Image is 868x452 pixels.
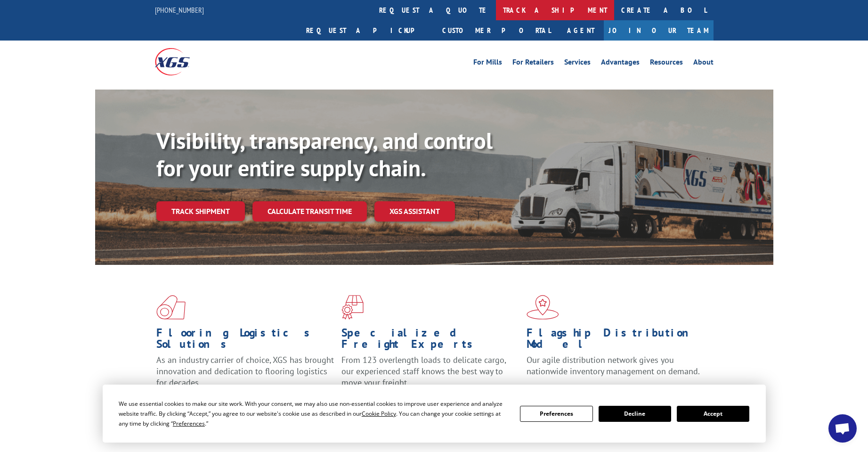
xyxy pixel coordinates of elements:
a: Track shipment [156,201,245,221]
span: Preferences [173,419,205,427]
span: Cookie Policy [362,410,396,418]
img: xgs-icon-flagship-distribution-model-red [527,295,559,320]
img: xgs-icon-focused-on-flooring-red [341,295,364,320]
a: Request a pickup [299,20,435,41]
button: Accept [677,406,749,422]
img: xgs-icon-total-supply-chain-intelligence-red [156,295,186,320]
a: For Mills [473,58,502,69]
a: XGS ASSISTANT [374,201,455,222]
div: Open chat [828,414,857,443]
b: Visibility, transparency, and control for your entire supply chain. [156,126,493,182]
span: Our agile distribution network gives you nationwide inventory management on demand. [527,354,700,377]
div: We use essential cookies to make our site work. With your consent, we may also use non-essential ... [119,399,509,428]
h1: Specialized Freight Experts [341,327,519,354]
h1: Flagship Distribution Model [527,327,705,354]
div: Cookie Consent Prompt [103,385,766,443]
a: Calculate transit time [252,201,367,222]
a: Customer Portal [435,20,558,41]
span: As an industry carrier of choice, XGS has brought innovation and dedication to flooring logistics... [156,354,334,388]
a: [PHONE_NUMBER] [155,5,204,15]
button: Decline [599,406,671,422]
a: Resources [650,58,683,69]
a: Services [564,58,591,69]
a: About [693,58,714,69]
a: For Retailers [512,58,554,69]
a: Advantages [601,58,640,69]
a: Agent [558,20,604,41]
p: From 123 overlength loads to delicate cargo, our experienced staff knows the best way to move you... [341,354,519,396]
button: Preferences [520,406,592,422]
h1: Flooring Logistics Solutions [156,327,334,354]
a: Join Our Team [604,20,714,41]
